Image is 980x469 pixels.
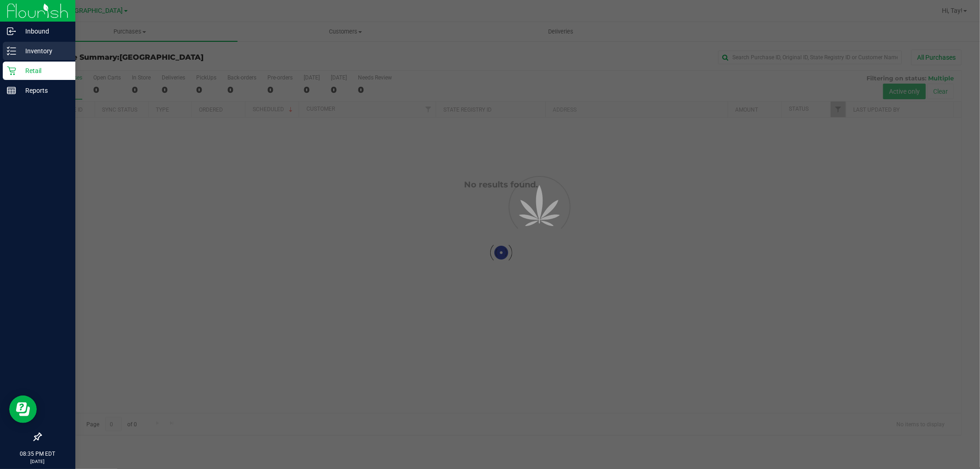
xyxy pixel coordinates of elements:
[7,27,16,36] inline-svg: Inbound
[7,66,16,75] inline-svg: Retail
[16,45,71,57] p: Inventory
[16,65,71,76] p: Retail
[4,450,71,458] p: 08:35 PM EDT
[7,86,16,95] inline-svg: Reports
[16,26,71,37] p: Inbound
[9,396,37,423] iframe: Resource center
[7,46,16,56] inline-svg: Inventory
[4,458,71,465] p: [DATE]
[16,85,71,96] p: Reports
